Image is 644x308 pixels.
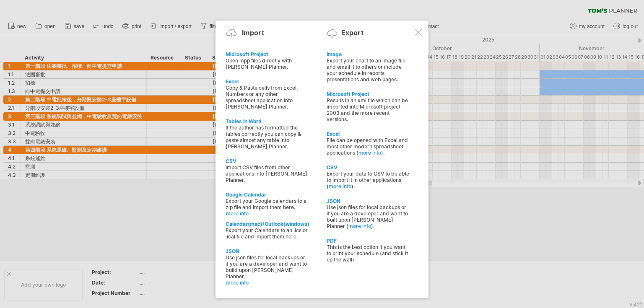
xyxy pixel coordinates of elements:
div: Microsoft Project [327,91,410,97]
div: Image [327,51,410,57]
div: Export your chart to an image file and email it to others or include your schedule in reports, pr... [327,57,410,83]
div: This is the best option if you want to print your schedule (and stick it up the wall). [327,244,410,263]
div: Copy & Paste cells from Excel, Numbers or any other spreadsheet application into [PERSON_NAME] Pl... [226,85,309,110]
div: PDF [327,238,410,244]
div: Export your data to CSV to be able to import it in other applications ( ). [327,171,410,189]
div: JSON [327,198,410,204]
a: more info [226,210,309,217]
div: Excel [226,78,309,85]
div: Use json files for local backups or if you are a developer and want to built upon [PERSON_NAME] P... [327,204,410,229]
a: more info [358,150,381,156]
div: Export [341,28,364,37]
div: Excel [327,131,410,137]
div: Results in an xml file which can be imported into Microsoft project 2003 and the more recent vers... [327,97,410,122]
a: more info [348,223,371,229]
a: more info [226,280,309,286]
div: Tables in Word [226,118,309,124]
div: If the author has formatted the tables correctly you can copy & paste almost any table into [PERS... [226,124,309,150]
a: more info [329,183,351,189]
div: CSV [327,164,410,171]
div: File can be opened with Excel and most other modern spreadsheet applications ( ). [327,137,410,156]
div: Import [242,28,264,37]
